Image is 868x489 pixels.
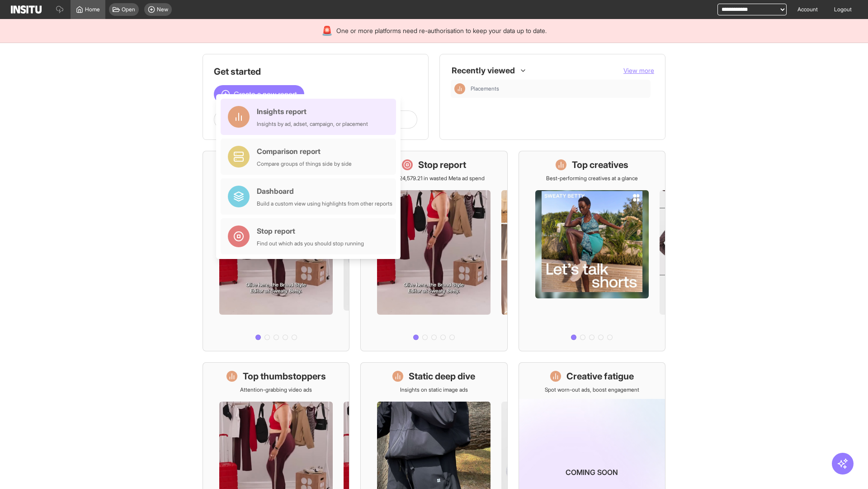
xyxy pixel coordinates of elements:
span: Placements [471,85,499,92]
a: Top creativesBest-performing creatives at a glance [519,151,665,351]
span: Open [122,6,135,13]
span: Placements [471,85,647,92]
div: Insights [454,83,465,94]
div: Compare groups of things side by side [257,160,352,168]
p: Attention-grabbing video ads [240,386,312,393]
div: Stop report [257,225,364,236]
p: Save £24,579.21 in wasted Meta ad spend [383,175,485,182]
h1: Get started [214,65,417,78]
span: One or more platforms need re-authorisation to keep your data up to date. [336,26,547,35]
p: Best-performing creatives at a glance [546,175,638,182]
span: View more [623,67,654,74]
a: What's live nowSee all active ads instantly [203,151,349,351]
span: Create a new report [234,89,297,100]
span: New [157,6,168,13]
div: Dashboard [257,186,392,197]
div: 🚨 [321,24,333,37]
div: Insights by ad, adset, campaign, or placement [257,120,368,128]
div: Comparison report [257,146,352,157]
h1: Static deep dive [409,370,475,383]
div: Build a custom view using highlights from other reports [257,200,392,207]
button: Create a new report [214,85,304,103]
div: Find out which ads you should stop running [257,240,364,247]
h1: Top thumbstoppers [243,370,326,383]
h1: Stop report [418,158,466,171]
p: Insights on static image ads [400,386,468,393]
div: Insights report [257,106,368,117]
h1: Top creatives [572,158,628,171]
a: Stop reportSave £24,579.21 in wasted Meta ad spend [360,151,507,351]
img: Logo [11,5,42,14]
span: Home [85,6,100,13]
button: View more [623,66,654,75]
